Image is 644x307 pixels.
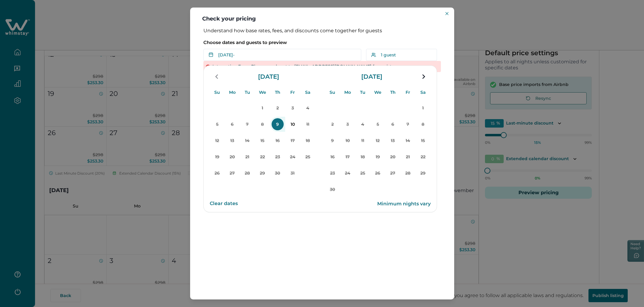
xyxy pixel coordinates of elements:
p: 29 [257,167,269,179]
p: 13 [387,135,399,147]
p: 16 [327,151,339,163]
p: Su [214,85,220,100]
p: 1 [257,102,269,114]
button: 26 [370,166,385,181]
button: 2 [325,117,340,132]
p: 28 [402,167,414,179]
button: 13 [225,133,240,148]
p: 6 [226,118,238,130]
header: Check your pricing [190,8,454,28]
p: Sa [305,85,311,100]
p: 17 [342,151,354,163]
button: 14 [240,133,255,148]
p: 9 [327,135,339,147]
p: Mo [229,85,236,100]
p: 12 [372,135,384,147]
button: 20 [385,149,400,164]
p: 24 [342,167,354,179]
button: navigation button [417,71,429,83]
p: 9 [272,118,284,130]
button: 6 [225,117,240,132]
button: 24 [340,166,355,181]
button: 11 [300,117,315,132]
p: 18 [302,135,314,147]
button: 7 [400,117,416,132]
button: navigation button [211,71,223,83]
button: 25 [355,166,370,181]
button: 4 [300,100,315,116]
p: [DATE] [256,74,282,80]
button: 19 [370,149,385,164]
p: 14 [402,135,414,147]
button: 7 [240,117,255,132]
p: 25 [302,151,314,163]
button: 24 [285,149,300,164]
button: 30 [325,182,340,197]
button: 22 [416,149,431,164]
p: Understand how base rates, fees, and discounts come together for guests [203,28,441,34]
p: 6 [387,118,399,130]
button: 13 [385,133,400,148]
p: Th [390,85,396,100]
p: Choose dates and guests to preview [203,40,441,46]
button: 15 [416,133,431,148]
p: We [259,85,266,100]
button: 18 [355,149,370,164]
p: 19 [211,151,223,163]
button: 29 [416,166,431,181]
button: 9 [270,117,285,132]
button: 25 [300,149,315,164]
button: 21 [240,149,255,164]
p: 10 [287,118,299,130]
p: 25 [357,167,369,179]
p: 29 [417,167,429,179]
button: 19 [210,149,225,164]
p: Tu [360,85,365,100]
p: 12 [211,135,223,147]
button: 1 guest [366,49,437,61]
button: 12 [370,133,385,148]
button: 27 [225,166,240,181]
p: 5 [372,118,384,130]
button: 23 [270,149,285,164]
button: 27 [385,166,400,181]
p: 31 [287,167,299,179]
button: 29 [255,166,270,181]
button: 4 [355,117,370,132]
p: 17 [287,135,299,147]
p: 15 [257,135,269,147]
button: 1 [416,100,431,116]
p: 18 [357,151,369,163]
p: [DATE] [359,74,385,80]
button: 2 [270,100,285,116]
p: 14 [241,135,253,147]
button: 26 [210,166,225,181]
p: 27 [387,167,399,179]
button: 17 [285,133,300,148]
p: 23 [272,151,284,163]
p: 20 [226,151,238,163]
button: 3 [285,100,300,116]
p: 3 [287,102,299,114]
p: 2 [272,102,284,114]
button: 16 [325,149,340,164]
button: 10 [340,133,355,148]
p: 15 [417,135,429,147]
button: 9 [325,133,340,148]
button: 3 [340,117,355,132]
p: 21 [241,151,253,163]
button: Reset Dates [210,198,238,210]
p: Minimum nights vary [377,201,431,207]
p: 30 [327,183,339,195]
p: Su [330,85,335,100]
p: 24 [287,151,299,163]
p: 4 [302,102,314,114]
p: 8 [417,118,429,130]
p: 19 [372,151,384,163]
button: 16 [270,133,285,148]
p: 28 [241,167,253,179]
button: 15 [255,133,270,148]
p: Tu [245,85,250,100]
p: 4 [357,118,369,130]
button: 21 [400,149,416,164]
